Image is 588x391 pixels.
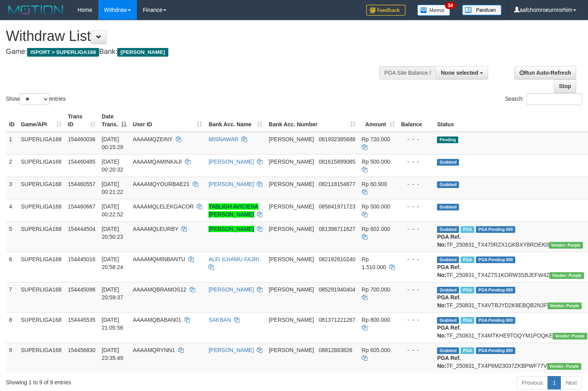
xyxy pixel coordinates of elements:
div: - - - [401,255,431,263]
select: Showentries [20,93,49,105]
span: 154444504 [68,226,96,232]
span: AAAAMQBABAN01 [133,317,181,323]
td: SUPERLIGA168 [18,132,65,155]
span: Marked by aafounsreynich [461,226,474,233]
span: 154445535 [68,317,96,323]
img: Feedback.jpg [366,5,406,16]
span: 154460557 [68,181,96,187]
th: Bank Acc. Number: activate to sort column ascending [265,109,358,132]
span: Copy 081398711627 to clipboard [319,226,355,232]
span: PGA Pending [476,347,515,354]
td: 5 [6,221,18,252]
span: 154456830 [68,347,96,353]
span: Grabbed [437,287,459,293]
div: PGA Site Balance / [379,66,436,79]
span: [DATE] 21:05:56 [102,317,123,331]
span: [DATE] 23:35:49 [102,347,123,361]
span: Vendor URL: https://trx4.1velocity.biz [549,272,584,279]
span: Grabbed [437,204,459,210]
span: Vendor URL: https://trx4.1velocity.biz [553,333,587,339]
span: Rp 800.000 [362,317,390,323]
span: Vendor URL: https://trx4.1velocity.biz [547,363,581,370]
span: Rp 60.900 [362,181,387,187]
span: Pending [437,136,458,143]
span: [PERSON_NAME] [269,256,314,262]
span: [PERSON_NAME] [269,286,314,293]
span: Copy 082118154877 to clipboard [319,181,355,187]
a: 1 [547,376,561,389]
td: SUPERLIGA168 [18,177,65,199]
span: 154460036 [68,136,96,142]
td: 9 [6,343,18,373]
span: AAAAMQYOURBAE21 [133,181,190,187]
b: PGA Ref. No: [437,355,461,369]
span: AAAAMQMINBANTU [133,256,185,262]
span: Grabbed [437,317,459,324]
span: Copy 081932385688 to clipboard [319,136,355,142]
span: [DATE] 00:21:22 [102,181,123,195]
div: - - - [401,180,431,188]
span: [DATE] 00:22:52 [102,203,123,218]
span: Copy 08812883826 to clipboard [319,347,352,353]
td: SUPERLIGA168 [18,312,65,343]
span: PGA Pending [476,317,515,324]
span: [DATE] 00:15:29 [102,136,123,150]
span: AAAAMQLELEKGACOR [133,203,194,210]
span: Copy 085841971723 to clipboard [319,203,355,210]
span: Rp 500.000 [362,203,390,210]
span: Rp 700.000 [362,286,390,293]
a: Next [560,376,582,389]
b: PGA Ref. No: [437,264,461,278]
th: Bank Acc. Name: activate to sort column ascending [205,109,265,132]
a: ALFI ILHAMU FAJRI [208,256,259,262]
img: panduan.png [462,5,501,15]
span: PGA Pending [476,226,515,233]
a: MISNAWAR [208,136,238,142]
span: [PERSON_NAME] [269,136,314,142]
span: Rp 1.510.000 [362,256,386,270]
td: SUPERLIGA168 [18,199,65,221]
a: Run Auto-Refresh [514,66,576,79]
td: 3 [6,177,18,199]
span: [DATE] 20:58:24 [102,256,123,270]
label: Search: [505,93,582,105]
span: [PERSON_NAME] [269,347,314,353]
label: Show entries [6,93,66,105]
input: Search: [526,93,582,105]
span: PGA Pending [476,256,515,263]
td: 2 [6,154,18,177]
th: Balance [398,109,434,132]
div: - - - [401,286,431,293]
span: Copy 082182610240 to clipboard [319,256,355,262]
span: 154460667 [68,203,96,210]
th: Trans ID: activate to sort column ascending [65,109,99,132]
td: SUPERLIGA168 [18,221,65,252]
span: Vendor URL: https://trx4.1velocity.biz [549,242,583,249]
span: Grabbed [437,256,459,263]
span: AAAAMQAMINKAJI [133,159,182,165]
span: [DATE] 20:50:23 [102,226,123,240]
td: SUPERLIGA168 [18,343,65,373]
span: Rp 605.000 [362,347,390,353]
span: Grabbed [437,347,459,354]
span: 34 [445,2,455,9]
img: MOTION_logo.png [6,4,66,16]
td: 7 [6,282,18,312]
a: [PERSON_NAME] [208,286,254,293]
span: Copy 085291940404 to clipboard [319,286,355,293]
a: Previous [516,376,548,389]
span: Marked by aafheankoy [461,256,474,263]
span: 154445096 [68,286,96,293]
span: [PERSON_NAME] [269,203,314,210]
span: 154445016 [68,256,96,262]
span: [PERSON_NAME] [269,181,314,187]
div: Showing 1 to 9 of 9 entries [6,375,239,386]
span: AAAAMQZEINY [133,136,173,142]
span: Rp 602.000 [362,226,390,232]
th: Date Trans.: activate to sort column descending [99,109,130,132]
b: PGA Ref. No: [437,234,461,248]
span: AAAAMQBRAMOS12 [133,286,186,293]
a: [PERSON_NAME] [208,347,254,353]
span: Grabbed [437,181,459,188]
a: SAKBAN [208,317,231,323]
